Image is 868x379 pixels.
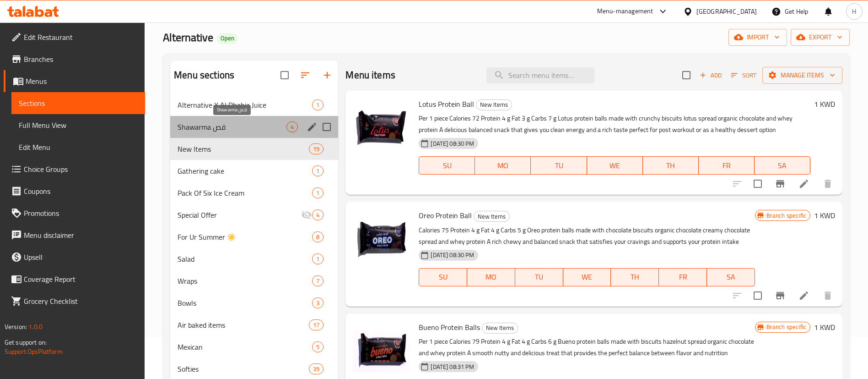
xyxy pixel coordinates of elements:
[353,98,411,156] img: Lotus Protein Ball
[178,363,309,374] div: Softies
[419,268,467,286] button: SU
[696,68,725,82] button: Add
[729,68,759,82] button: Sort
[698,70,723,81] span: Add
[24,54,138,65] span: Branches
[178,187,312,198] span: Pack Of Six Ice Cream
[479,159,527,172] span: MO
[728,29,787,46] button: import
[170,336,338,358] div: Mexican5
[763,211,810,220] span: Branch specific
[814,98,835,110] h6: 1 KWD
[814,321,835,334] h6: 1 KWD
[736,32,780,43] span: import
[217,34,238,42] span: Open
[748,286,767,305] span: Select to update
[769,285,791,307] button: Branch-specific-item
[4,224,145,246] a: Menu disclaimer
[26,76,138,87] span: Menus
[11,114,145,136] a: Full Menu View
[313,167,323,176] span: 1
[178,209,301,220] span: Special Offer
[170,138,338,160] div: New Items19
[4,48,145,70] a: Branches
[178,297,312,308] div: Bowls
[763,323,810,331] span: Branch specific
[170,204,338,226] div: Special Offer4
[702,159,751,172] span: FR
[345,68,395,82] h2: Menu items
[313,343,323,352] span: 5
[309,365,323,374] span: 39
[24,230,138,241] span: Menu disclaimer
[178,319,309,330] div: Air baked items
[312,253,323,264] div: items
[4,158,145,180] a: Choice Groups
[313,101,323,110] span: 1
[798,178,809,189] a: Edit menu item
[312,341,323,352] div: items
[24,208,138,219] span: Promotions
[563,268,611,286] button: WE
[755,156,810,175] button: SA
[486,67,594,83] input: search
[313,233,323,242] span: 8
[178,121,286,132] span: Shawarma قص
[587,156,643,175] button: WE
[217,33,238,44] div: Open
[817,173,839,195] button: delete
[312,165,323,176] div: items
[475,156,531,175] button: MO
[467,268,515,286] button: MO
[313,189,323,198] span: 1
[24,32,138,43] span: Edit Restaurant
[309,321,323,330] span: 17
[24,252,138,263] span: Upsell
[427,139,478,148] span: [DATE] 08:30 PM
[5,336,47,348] span: Get support on:
[312,187,323,198] div: items
[643,156,699,175] button: TH
[170,270,338,292] div: Wraps7
[419,320,480,334] span: Bueno Protein Balls
[24,186,138,197] span: Coupons
[4,26,145,48] a: Edit Restaurant
[178,165,312,176] span: Gathering cake
[309,319,323,330] div: items
[711,270,751,284] span: SA
[677,66,696,85] span: Select section
[647,159,695,172] span: TH
[567,270,608,284] span: WE
[758,159,807,172] span: SA
[4,202,145,224] a: Promotions
[696,68,725,82] span: Add item
[476,99,512,110] span: New Items
[423,270,464,284] span: SU
[174,68,234,82] h2: Menu sections
[423,159,471,172] span: SU
[353,209,411,268] img: Oreo Protein Ball
[4,268,145,290] a: Coverage Report
[419,113,810,136] p: Per 1 piece Calories 72 Protein 4 g Fat 3 g Carbs 7 g Lotus protein balls made with crunchy biscu...
[178,341,312,352] span: Mexican
[4,290,145,312] a: Grocery Checklist
[170,226,338,248] div: For Ur Summer ☀️8
[312,209,323,220] div: items
[178,99,312,110] span: Alternative X Al Dhahia Juice
[482,323,518,334] div: New Items
[482,323,518,333] span: New Items
[170,182,338,204] div: Pack Of Six Ice Cream1
[294,64,316,86] span: Sort sections
[316,64,338,86] button: Add section
[313,277,323,286] span: 7
[725,68,762,82] span: Sort items
[28,321,43,333] span: 1.0.0
[419,156,475,175] button: SU
[313,299,323,308] span: 3
[312,275,323,286] div: items
[170,94,338,116] div: Alternative X Al Dhahia Juice1
[663,270,703,284] span: FR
